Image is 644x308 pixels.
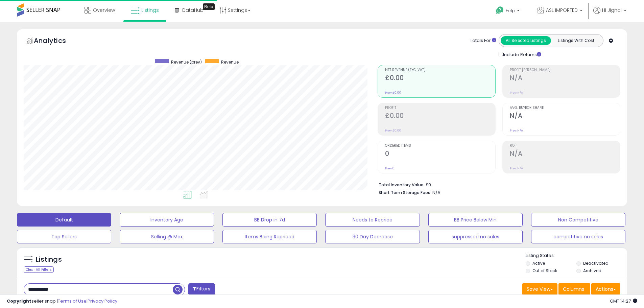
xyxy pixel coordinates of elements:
[526,253,627,259] p: Listing States:
[510,68,620,72] span: Profit [PERSON_NAME]
[510,150,620,159] h2: N/A
[385,74,495,83] h2: £0.00
[470,38,496,44] div: Totals For
[120,213,214,227] button: Inventory Age
[325,230,420,243] button: 30 Day Decrease
[494,50,549,58] div: Include Returns
[602,7,622,14] span: Hi Jignal
[510,74,620,83] h2: N/A
[385,128,401,133] small: Prev: £0.00
[88,298,117,304] a: Privacy Policy
[188,283,215,295] button: Filters
[593,7,626,22] a: Hi Jignal
[171,59,202,65] span: Revenue (prev)
[510,128,523,133] small: Prev: N/A
[203,3,215,10] div: Tooltip anchor
[551,36,601,45] button: Listings With Cost
[591,283,620,295] button: Actions
[17,230,111,243] button: Top Sellers
[510,91,523,95] small: Prev: N/A
[58,298,87,304] a: Terms of Use
[583,260,609,266] label: Deactivated
[141,7,159,14] span: Listings
[385,112,495,121] h2: £0.00
[546,7,578,14] span: ASL IMPORTED
[432,189,440,196] span: N/A
[385,166,395,170] small: Prev: 0
[221,59,239,65] span: Revenue
[531,230,625,243] button: competitive no sales
[510,106,620,110] span: Avg. Buybox Share
[379,180,615,188] li: £0
[532,260,545,266] label: Active
[93,7,115,14] span: Overview
[120,230,214,243] button: Selling @ Max
[222,230,317,243] button: Items Being Repriced
[563,286,584,292] span: Columns
[7,298,31,304] strong: Copyright
[7,298,117,305] div: seller snap | |
[385,91,401,95] small: Prev: £0.00
[379,190,431,195] b: Short Term Storage Fees:
[491,1,526,22] a: Help
[531,213,625,227] button: Non Competitive
[34,36,79,47] h5: Analytics
[379,182,425,188] b: Total Inventory Value:
[610,298,637,304] span: 2025-09-8 14:27 GMT
[222,213,317,227] button: BB Drop in 7d
[583,268,601,274] label: Archived
[325,213,420,227] button: Needs to Reprice
[522,283,557,295] button: Save View
[385,68,495,72] span: Net Revenue (Exc. VAT)
[501,36,551,45] button: All Selected Listings
[17,213,111,227] button: Default
[532,268,557,274] label: Out of Stock
[385,144,495,148] span: Ordered Items
[506,8,515,14] span: Help
[385,150,495,159] h2: 0
[510,166,523,170] small: Prev: N/A
[558,283,590,295] button: Columns
[385,106,495,110] span: Profit
[428,213,523,227] button: BB Price Below Min
[496,6,504,15] i: Get Help
[510,112,620,121] h2: N/A
[428,230,523,243] button: suppressed no sales
[24,266,54,273] div: Clear All Filters
[182,7,204,14] span: DataHub
[510,144,620,148] span: ROI
[36,255,62,264] h5: Listings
